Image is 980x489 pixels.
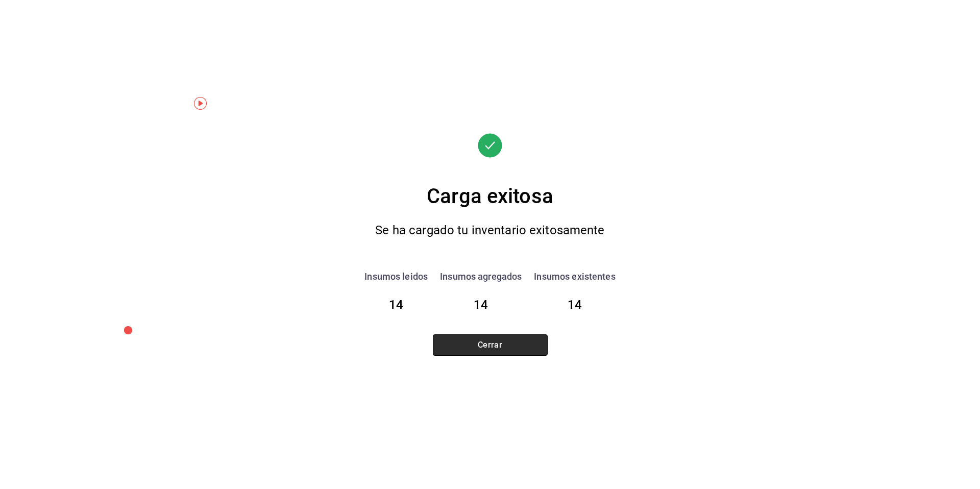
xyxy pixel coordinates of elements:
[364,270,428,283] div: Insumos leidos
[534,296,615,314] div: 14
[337,181,643,212] div: Carga exitosa
[440,296,522,314] div: 14
[357,220,623,241] div: Se ha cargado tu inventario exitosamente
[534,270,615,283] div: Insumos existentes
[440,270,522,283] div: Insumos agregados
[433,334,548,356] button: Cerrar
[194,97,207,110] img: Tooltip marker
[364,296,428,314] div: 14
